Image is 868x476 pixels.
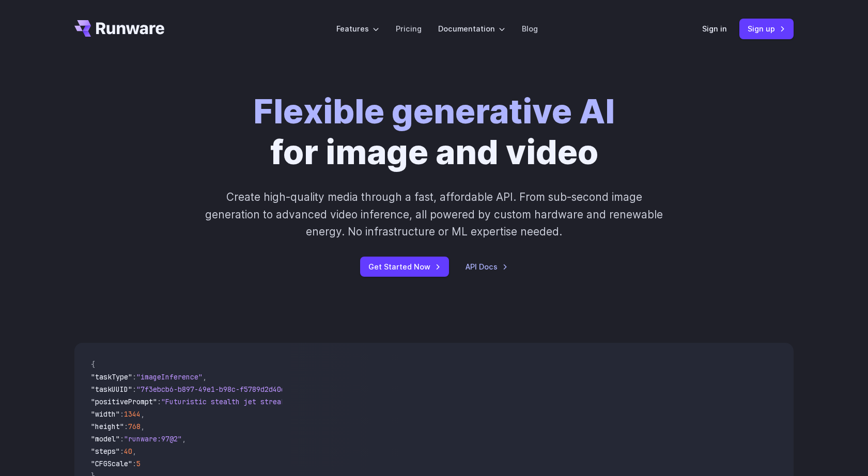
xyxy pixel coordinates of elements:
a: Blog [522,23,538,35]
span: : [120,434,124,443]
span: "model" [91,434,120,443]
span: "steps" [91,447,120,456]
a: Pricing [396,23,422,35]
span: : [120,409,124,419]
span: , [203,372,207,382]
span: : [157,397,161,406]
span: : [132,372,136,382]
span: 40 [124,447,132,456]
a: API Docs [466,261,508,273]
span: 5 [136,459,141,468]
a: Sign in [702,23,727,35]
span: : [132,385,136,394]
span: , [182,434,186,443]
span: : [124,422,128,431]
h1: for image and video [253,91,615,172]
span: "Futuristic stealth jet streaking through a neon-lit cityscape with glowing purple exhaust" [161,397,537,406]
span: { [91,360,95,369]
label: Features [336,23,379,35]
span: : [132,459,136,468]
span: 1344 [124,409,141,419]
strong: Flexible generative AI [253,90,615,132]
a: Go to / [74,20,164,37]
a: Get Started Now [360,257,449,277]
span: "taskType" [91,372,132,382]
span: "imageInference" [136,372,203,382]
span: "7f3ebcb6-b897-49e1-b98c-f5789d2d40d7" [136,385,293,394]
span: 768 [128,422,141,431]
span: , [132,447,136,456]
span: , [141,422,145,431]
span: "runware:97@2" [124,434,182,443]
span: "positivePrompt" [91,397,157,406]
p: Create high-quality media through a fast, affordable API. From sub-second image generation to adv... [204,188,664,240]
span: : [120,447,124,456]
span: "width" [91,409,120,419]
span: "taskUUID" [91,385,132,394]
span: "height" [91,422,124,431]
a: Sign up [739,19,794,39]
span: , [141,409,145,419]
label: Documentation [438,23,505,35]
span: "CFGScale" [91,459,132,468]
